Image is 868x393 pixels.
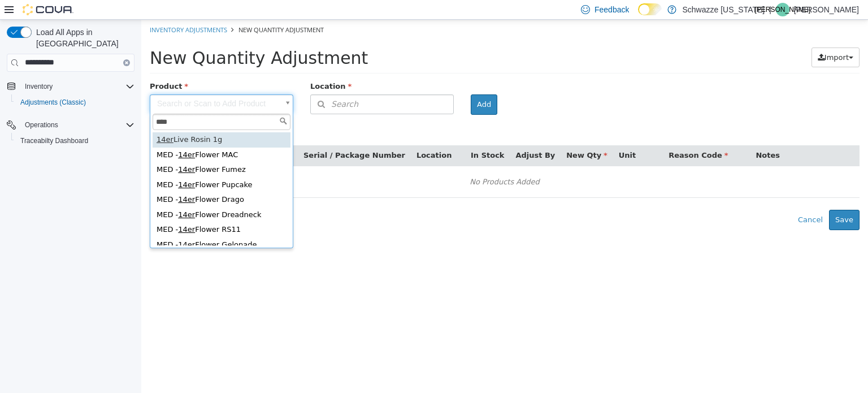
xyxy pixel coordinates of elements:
[638,15,639,16] span: Dark Mode
[11,113,149,128] div: Live Rosin 1g
[37,205,54,214] span: 14er
[11,133,139,149] button: Traceabilty Dashboard
[32,27,134,49] span: Load All Apps in [GEOGRAPHIC_DATA]
[37,145,54,154] span: 14er
[2,117,139,133] button: Operations
[2,79,139,94] button: Inventory
[16,96,90,109] a: Adjustments (Classic)
[20,118,134,132] span: Operations
[776,3,789,16] div: Jose Avila
[11,172,149,188] div: MED - Flower Drago
[11,202,149,218] div: MED - Flower RS11
[11,128,149,143] div: MED - Flower MAC
[11,94,139,110] button: Adjustments (Classic)
[23,4,73,15] img: Cova
[37,175,54,184] span: 14er
[11,158,149,173] div: MED - Flower Pupcake
[25,120,58,129] span: Operations
[25,82,53,91] span: Inventory
[37,191,54,199] span: 14er
[15,115,32,124] span: 14er
[123,59,130,66] button: Clear input
[11,142,149,158] div: MED - Flower Fumez
[37,161,54,169] span: 14er
[37,221,54,229] span: 14er
[20,118,63,132] button: Operations
[794,3,859,16] p: [PERSON_NAME]
[11,188,149,203] div: MED - Flower Dreadneck
[20,80,57,93] button: Inventory
[37,131,54,139] span: 14er
[16,134,93,148] a: Traceabilty Dashboard
[638,3,662,15] input: Dark Mode
[755,3,811,16] span: [PERSON_NAME]
[16,134,134,148] span: Traceabilty Dashboard
[20,80,134,93] span: Inventory
[594,4,629,15] span: Feedback
[20,98,86,107] span: Adjustments (Classic)
[20,136,88,145] span: Traceabilty Dashboard
[11,218,149,233] div: MED - Flower Gelonade
[16,96,134,109] span: Adjustments (Classic)
[682,3,765,16] p: Schwazze [US_STATE]
[7,74,134,178] nav: Complex example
